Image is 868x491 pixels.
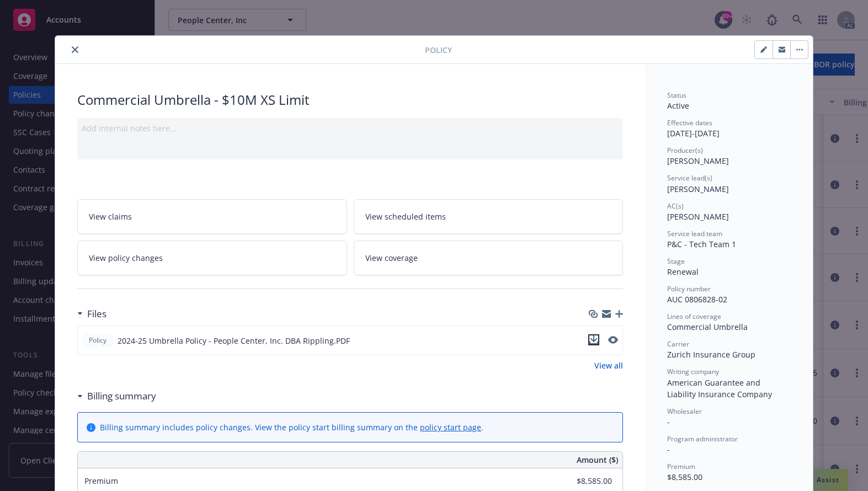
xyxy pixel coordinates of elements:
[89,211,132,222] span: View claims
[667,184,729,194] span: [PERSON_NAME]
[667,377,772,399] span: American Guarantee and Liability Insurance Company
[365,252,418,264] span: View coverage
[77,241,347,275] a: View policy changes
[425,44,452,56] span: Policy
[588,334,599,345] button: download file
[667,444,670,455] span: -
[667,173,712,183] span: Service lead(s)
[667,312,721,321] span: Lines of coverage
[87,335,109,345] span: Policy
[577,454,618,466] span: Amount ($)
[588,334,599,347] button: download file
[667,407,702,416] span: Wholesaler
[667,462,695,471] span: Premium
[667,294,727,305] span: AUC 0806828-02
[667,367,719,376] span: Writing company
[667,417,670,427] span: -
[608,334,618,347] button: preview file
[667,266,699,277] span: Renewal
[82,122,619,134] div: Add internal notes here...
[667,118,791,139] div: [DATE] - [DATE]
[89,252,163,264] span: View policy changes
[667,349,755,360] span: Zurich Insurance Group
[667,257,685,266] span: Stage
[77,199,347,234] a: View claims
[77,90,623,109] div: Commercial Umbrella - $10M XS Limit
[667,90,686,100] span: Status
[87,307,106,321] h3: Files
[667,156,729,166] span: [PERSON_NAME]
[667,229,722,238] span: Service lead team
[354,199,624,234] a: View scheduled items
[84,476,118,486] span: Premium
[100,421,483,433] div: Billing summary includes policy changes. View the policy start billing summary on the .
[608,336,618,344] button: preview file
[667,321,791,333] div: Commercial Umbrella
[77,389,156,403] div: Billing summary
[68,43,82,56] button: close
[667,146,703,155] span: Producer(s)
[667,100,689,111] span: Active
[547,473,619,489] input: 0.00
[667,284,711,293] span: Policy number
[667,118,712,127] span: Effective dates
[667,339,689,349] span: Carrier
[667,211,729,222] span: [PERSON_NAME]
[118,335,350,346] span: 2024-25 Umbrella Policy - People Center, Inc. DBA Rippling.PDF
[365,211,446,222] span: View scheduled items
[667,239,736,249] span: P&C - Tech Team 1
[667,201,684,211] span: AC(s)
[420,422,481,433] a: policy start page
[354,241,624,275] a: View coverage
[667,434,738,444] span: Program administrator
[594,360,623,371] a: View all
[667,472,702,482] span: $8,585.00
[87,389,156,403] h3: Billing summary
[77,307,106,321] div: Files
